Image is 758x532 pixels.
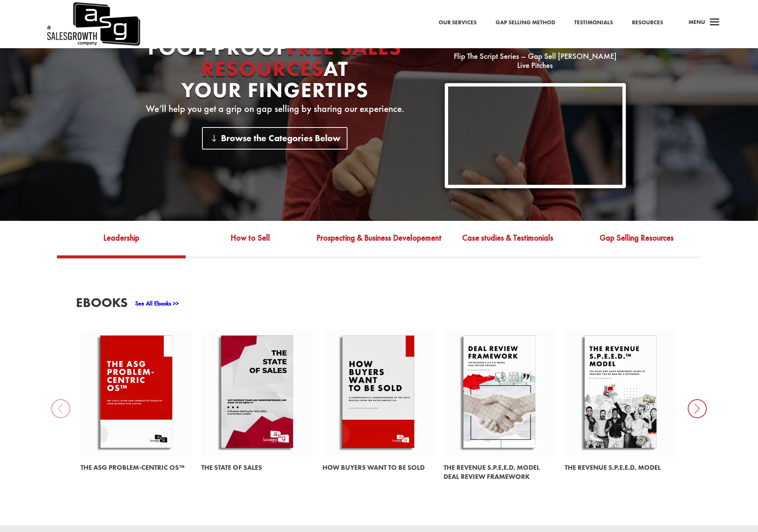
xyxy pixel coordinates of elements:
a: Browse the Categories Below [202,127,347,150]
span: Free Sales Resources [201,34,402,82]
a: How to Sell [186,231,314,255]
h3: EBooks [76,296,128,313]
a: Gap Selling Method [496,18,555,28]
a: Our Services [439,18,477,28]
a: Gap Selling Resources [572,231,701,255]
span: Menu [689,18,705,26]
a: See All Ebooks >> [135,299,179,307]
a: Prospecting & Business Developement [314,231,443,255]
p: We’ll help you get a grip on gap selling by sharing our experience. [132,104,417,113]
a: Leadership [57,231,186,255]
a: Case studies & Testimonials [444,231,572,255]
h1: Fool-proof At Your Fingertips [132,37,417,104]
iframe: 15 Cold Email Patterns to Break to Get Replies [448,87,622,184]
a: Testimonials [574,18,613,28]
a: Resources [632,18,663,28]
p: Flip The Script Series – Gap Sell [PERSON_NAME] Live Pitches [445,52,626,70]
span: a [707,15,722,30]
